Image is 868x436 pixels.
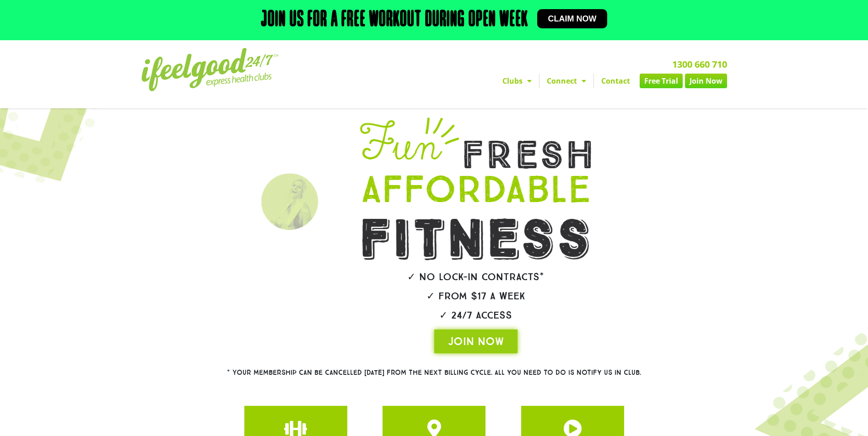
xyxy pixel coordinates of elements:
[334,291,617,301] h2: ✓ From $17 a week
[685,74,727,88] a: Join Now
[548,15,597,23] span: Claim now
[334,272,617,282] h2: ✓ No lock-in contracts*
[537,9,608,28] a: Claim now
[448,334,504,349] span: JOIN NOW
[495,74,539,88] a: Clubs
[672,58,727,70] a: 1300 660 710
[350,74,727,88] nav: Menu
[594,74,637,88] a: Contact
[539,74,593,88] a: Connect
[434,330,518,353] a: JOIN NOW
[640,74,683,88] a: Free Trial
[194,369,674,376] h2: * Your membership can be cancelled [DATE] from the next billing cycle. All you need to do is noti...
[261,9,528,31] h2: Join us for a free workout during open week
[334,310,617,320] h2: ✓ 24/7 Access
